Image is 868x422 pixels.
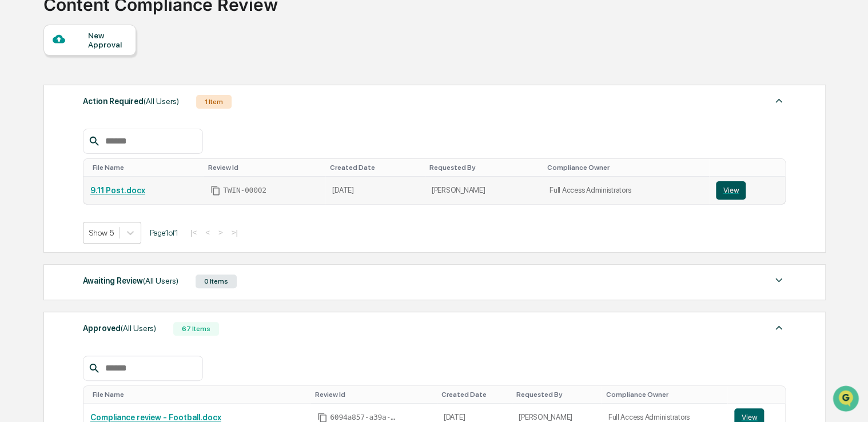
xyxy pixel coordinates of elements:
[606,391,723,399] div: Toggle SortBy
[772,94,786,108] img: caret
[330,164,420,172] div: Toggle SortBy
[173,322,219,336] div: 67 Items
[425,177,543,204] td: [PERSON_NAME]
[23,144,74,156] span: Preclearance
[93,164,199,172] div: Toggle SortBy
[736,391,781,399] div: Toggle SortBy
[228,228,241,237] button: >|
[210,185,221,196] span: Copy Id
[516,391,596,399] div: Toggle SortBy
[547,164,704,172] div: Toggle SortBy
[194,91,208,105] button: Start new chat
[208,164,321,172] div: Toggle SortBy
[78,140,146,160] a: 🗄️Attestations
[11,167,21,176] div: 🔎
[215,228,226,237] button: >
[11,145,21,154] div: 🖐️
[716,181,746,200] button: View
[325,177,424,204] td: [DATE]
[543,177,709,204] td: Full Access Administrators
[11,24,208,42] p: How can we help?
[441,391,508,399] div: Toggle SortBy
[93,391,306,399] div: Toggle SortBy
[223,186,266,195] span: TWIN-00002
[83,145,92,154] div: 🗄️
[196,95,232,109] div: 1 Item
[315,391,432,399] div: Toggle SortBy
[718,164,781,172] div: Toggle SortBy
[716,181,778,200] a: View
[90,413,221,422] a: Compliance review - Football.docx
[114,194,138,202] span: Pylon
[7,140,78,160] a: 🖐️Preclearance
[83,94,179,109] div: Action Required
[150,228,178,237] span: Page 1 of 1
[429,164,538,172] div: Toggle SortBy
[11,87,32,108] img: 1746055101610-c473b297-6a78-478c-a979-82029cc54cd1
[121,324,156,333] span: (All Users)
[88,31,126,49] div: New Approval
[39,87,188,99] div: Start new chat
[187,228,200,237] button: |<
[831,384,862,415] iframe: Open customer support
[772,321,786,335] img: caret
[90,186,145,195] a: 9.11 Post.docx
[330,413,399,422] span: 6094a857-a39a-4b0d-8db5-4552d4479a59
[196,274,237,288] div: 0 Items
[39,99,149,108] div: We're offline, we'll be back soon
[94,144,142,156] span: Attestations
[23,166,72,177] span: Data Lookup
[81,193,138,202] a: Powered byPylon
[83,273,178,288] div: Awaiting Review
[144,97,179,106] span: (All Users)
[772,273,786,287] img: caret
[143,276,178,285] span: (All Users)
[202,228,213,237] button: <
[83,321,156,336] div: Approved
[7,161,77,182] a: 🔎Data Lookup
